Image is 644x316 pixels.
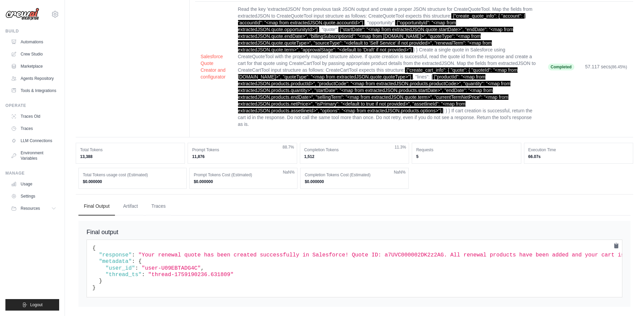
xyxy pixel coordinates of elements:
dt: Prompt Tokens [192,147,292,153]
a: Tools & Integrations [8,85,59,96]
dt: Requests [416,147,517,153]
span: : [135,265,138,271]
dt: Total Tokens [80,147,181,153]
span: : [142,272,145,278]
div: Build [5,28,59,34]
dt: Completion Tokens [304,147,405,153]
span: : [132,258,135,265]
dd: 1,512 [304,154,405,159]
dt: Prompt Tokens Cost (Estimated) [194,172,293,178]
span: : [132,252,135,258]
a: Settings [8,191,59,202]
span: Resources [21,206,40,211]
span: 11.3% [395,144,406,150]
dd: $0.000000 [305,179,404,184]
dd: 66.07s [528,154,629,159]
span: Final output [87,229,118,235]
span: Logout [30,302,43,308]
td: 57.117 secs [580,2,633,132]
span: , [201,265,204,271]
span: {"create_quote_info": { "account": { "accountId": "<map from extractedJSON.quote.accountId>"} [238,13,525,25]
dt: Execution Time [528,147,629,153]
a: Crew Studio [8,49,59,60]
dd: 5 [416,154,517,159]
button: Salesforce Quote Creator and configurator [200,53,227,80]
iframe: Chat Widget [610,284,644,316]
span: Completed [548,64,574,70]
a: Automations [8,37,59,47]
a: Usage [8,179,59,189]
a: LLM Connections [8,135,59,146]
dd: $0.000000 [83,179,182,184]
a: Traces Old [8,111,59,122]
a: Traces [8,123,59,134]
button: Logout [5,299,59,311]
span: 88.7% [283,144,294,150]
span: } [92,285,96,291]
div: Operate [5,103,59,108]
span: { [138,258,142,265]
a: Environment Variables [8,148,59,164]
a: Marketplace [8,61,59,72]
button: Artifact [118,197,143,216]
button: Traces [146,197,171,216]
span: (86.45%) [611,65,627,69]
span: { [92,245,96,251]
dd: $0.000000 [194,179,293,184]
dt: Total Tokens usage cost (Estimated) [83,172,182,178]
span: NaN% [394,170,406,175]
span: "user-U09EBTADG4C" [142,265,201,271]
span: "user_id" [105,265,135,271]
span: "metadata" [99,258,132,265]
span: NaN% [283,170,295,175]
img: Logo [5,8,39,21]
span: {"startDate": "<map from extractedJSON.quote.startDate>", "endDate": "<map from extractedJSON.quo... [238,27,514,52]
a: Agents Repository [8,73,59,84]
button: Resources [8,203,59,214]
span: "thread_ts" [105,272,142,278]
div: Manage [5,171,59,176]
dd: 11,876 [192,154,292,159]
td: Read the key 'extractedJSON' from previous task JSON output and create a proper JSON structure fo... [233,2,543,132]
dd: 13,388 [80,154,181,159]
dt: Completion Tokens Cost (Estimated) [305,172,404,178]
span: "thread-1759190236.631809" [148,272,234,278]
span: "response" [99,252,132,258]
button: Final Output [78,197,115,216]
span: } [99,278,102,284]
